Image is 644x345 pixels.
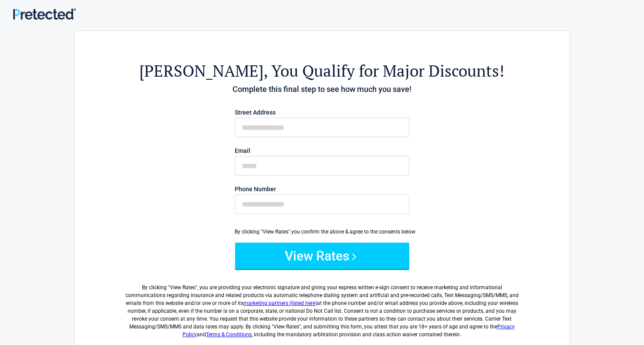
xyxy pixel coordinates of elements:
button: View Rates [235,243,409,269]
label: Street Address [235,109,409,115]
span: View Rates [170,284,196,291]
label: By clicking " ", you are providing your electronic signature and giving your express written e-si... [122,277,522,338]
label: Email [235,148,409,154]
h2: , You Qualify for Major Discounts! [122,60,522,81]
img: Main Logo [13,8,76,20]
label: Phone Number [235,186,409,192]
h4: Complete this final step to see how much you save! [122,84,522,95]
span: [PERSON_NAME] [140,60,264,81]
div: By clicking "View Rates" you confirm the above & agree to the consents below [235,228,409,236]
a: Terms & Conditions [206,331,252,338]
a: marketing partners (listed here) [243,300,317,306]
